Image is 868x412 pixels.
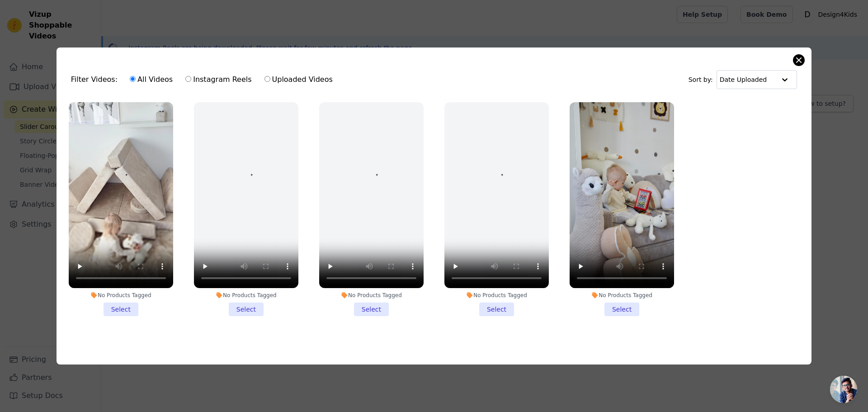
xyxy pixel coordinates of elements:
[194,292,298,299] div: No Products Tagged
[319,292,424,299] div: No Products Tagged
[570,292,674,299] div: No Products Tagged
[69,292,173,299] div: No Products Tagged
[793,55,804,66] button: Close modal
[689,70,797,89] div: Sort by:
[264,74,333,85] label: Uploaded Videos
[185,74,252,85] label: Instagram Reels
[830,376,857,403] a: Chat öffnen
[444,292,549,299] div: No Products Tagged
[129,74,173,85] label: All Videos
[71,69,338,90] div: Filter Videos:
